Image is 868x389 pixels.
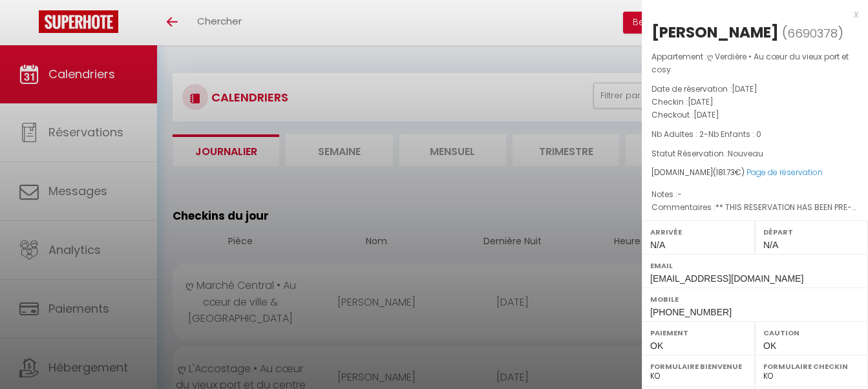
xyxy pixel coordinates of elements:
[650,293,860,306] label: Mobile
[650,326,746,339] label: Paiement
[650,240,665,250] span: N/A
[651,109,858,121] p: Checkout :
[650,360,746,373] label: Formulaire Bienvenue
[651,83,858,96] p: Date de réservation :
[651,96,858,109] p: Checkin :
[763,341,776,351] span: OK
[651,201,858,214] p: Commentaires :
[642,6,858,22] div: x
[650,259,860,272] label: Email
[708,129,761,140] span: Nb Enfants : 0
[651,22,779,43] div: [PERSON_NAME]
[650,226,746,238] label: Arrivée
[677,189,682,200] span: -
[651,128,858,141] p: -
[651,129,704,140] span: Nb Adultes : 2
[716,167,735,178] span: 181.73
[763,226,860,238] label: Départ
[763,326,860,339] label: Caution
[651,188,858,201] p: Notes :
[650,273,803,284] span: [EMAIL_ADDRESS][DOMAIN_NAME]
[650,307,732,317] span: [PHONE_NUMBER]
[688,96,714,107] span: [DATE]
[782,24,843,42] span: ( )
[651,147,858,160] p: Statut Réservation :
[651,51,849,75] span: ღ Verdière • Au cœur du vieux port et cosy
[693,109,719,120] span: [DATE]
[651,50,858,76] p: Appartement :
[732,83,757,94] span: [DATE]
[650,341,663,351] span: OK
[728,148,763,159] span: Nouveau
[651,167,858,179] div: [DOMAIN_NAME]
[763,240,778,250] span: N/A
[713,167,745,178] span: ( €)
[787,25,838,41] span: 6690378
[763,360,860,373] label: Formulaire Checkin
[746,167,823,178] a: Page de réservation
